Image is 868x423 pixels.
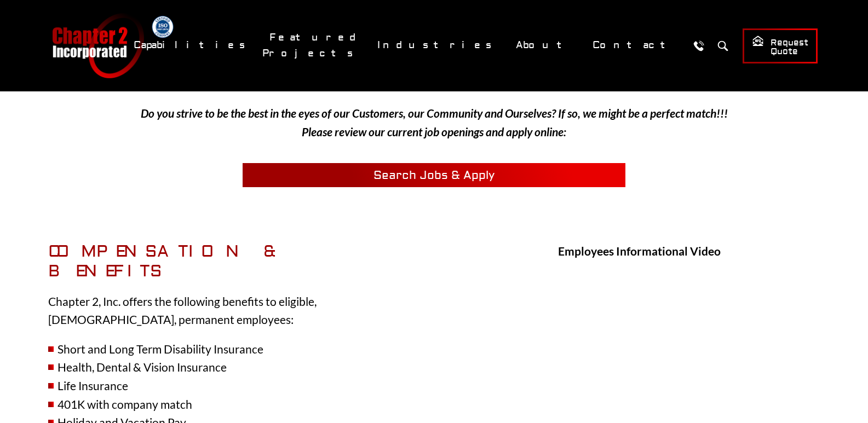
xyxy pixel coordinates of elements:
[370,33,503,57] a: Industries
[48,395,410,414] li: 401K with company match
[713,36,733,56] button: Search
[752,35,808,57] span: Request Quote
[48,242,410,281] h3: Compensation & Benefits
[743,28,818,63] a: Request Quote
[585,33,683,57] a: Contact
[509,33,580,57] a: About
[558,244,721,258] strong: Employees Informational Video
[141,106,728,138] em: Do you strive to be the best in the eyes of our Customers, our Community and Ourselves? If so, we...
[689,36,709,56] a: Call Us
[243,163,626,187] a: Search Jobs & Apply
[127,33,257,57] a: Capabilities
[48,376,410,395] li: Life Insurance
[262,26,365,65] a: Featured Projects
[373,168,495,183] span: Search Jobs & Apply
[51,13,144,78] a: Chapter 2 Incorporated
[48,358,410,376] li: Health, Dental & Vision Insurance
[48,292,410,329] p: Chapter 2, Inc. offers the following benefits to eligible, [DEMOGRAPHIC_DATA], permanent employees:
[48,340,410,358] li: Short and Long Term Disability Insurance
